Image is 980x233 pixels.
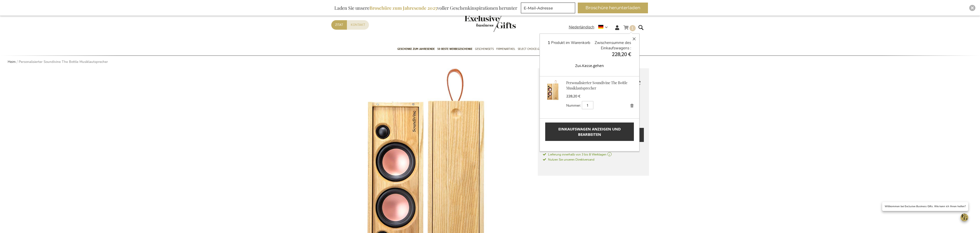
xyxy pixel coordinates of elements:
font: Geschenke zum Jahresende [397,46,435,52]
font: Select Choice-Geschenkkarte [518,46,558,52]
font: 228,20 € [566,94,580,99]
font: Niederländisch [569,25,594,30]
img: Personalisierter Soundivine The Bottle Musiklautsprecher [544,80,564,100]
a: Nutzen Sie unseren Direktversand [543,157,594,162]
a: 1 [623,24,636,33]
font: Zitat [335,23,343,27]
font: Zur Kasse gehen [575,63,604,68]
font: Lieferung innerhalb von 3 bis 8 Werktagen [548,152,606,157]
a: Zitat [331,20,347,30]
button: Zur Kasse gehen [548,62,631,69]
font: Firmenartikel [496,46,515,52]
font: 1 [631,26,634,31]
a: Personalisierter Soundivine The Bottle Musiklautsprecher [544,80,564,102]
font: Nutzen Sie unseren Direktversand [548,158,594,162]
font: 50 beste Werbegeschenke [437,46,472,52]
a: Heim [8,60,16,64]
font: 228,20 € [612,51,631,58]
a: Personalisierter Soundivine The Bottle Musiklautsprecher [566,80,627,91]
a: Lieferung innerhalb von 3 bis 8 Werktagen [543,152,644,157]
img: Schließen [971,6,974,9]
input: E-Mail-Adresse [521,3,575,13]
img: Exklusives Logo für Geschäftsgeschenke [465,15,516,32]
font: 1 [548,40,550,45]
a: Einkaufswagen anzeigen und bearbeiten [545,123,634,141]
font: Personalisierter Soundivine The Bottle Musiklautsprecher [19,60,108,64]
a: Kontakt [347,20,369,30]
font: Geschenksets [475,46,494,52]
font: Zwischensumme des Einkaufswagens [595,40,631,51]
font: voller Geschenkinspirationen herunter [437,5,517,11]
div: Schließen [969,5,975,11]
form: Marketingangebote und Werbeaktionen [521,3,577,15]
div: Niederländisch [569,24,611,30]
font: Produkt im Warenkorb [551,40,590,45]
font: Broschüre herunterladen [585,5,640,10]
a: Ladenlogo [465,15,490,32]
font: Laden Sie unsere [334,5,369,11]
font: Broschüre zum Jahresende 2025 [369,5,437,11]
font: Einkaufswagen anzeigen und bearbeiten [558,126,621,137]
font: Kontakt [351,23,365,27]
button: Broschüre herunterladen [578,3,648,13]
font: Nummer [566,103,580,108]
